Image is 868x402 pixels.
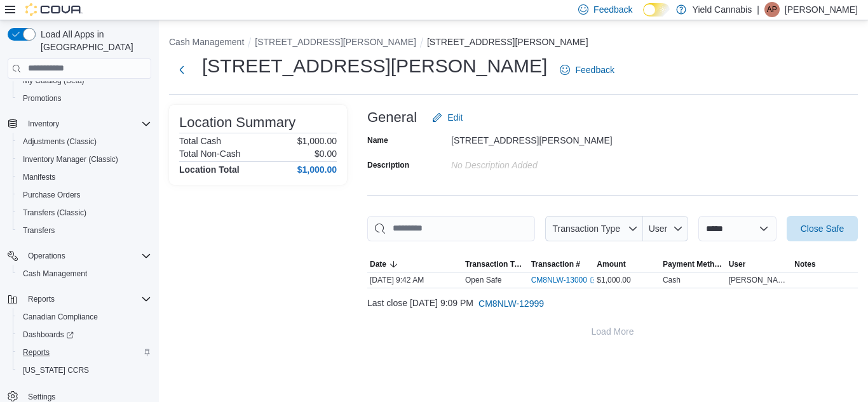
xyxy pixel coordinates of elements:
[643,216,688,241] button: User
[427,37,588,47] button: [STREET_ADDRESS][PERSON_NAME]
[13,344,156,361] button: Reports
[693,2,752,17] p: Yield Cannabis
[23,347,50,358] span: Reports
[28,392,55,402] span: Settings
[18,152,123,167] a: Inventory Manager (Classic)
[785,2,858,17] p: [PERSON_NAME]
[764,2,780,17] div: Alex Pak
[18,223,151,238] span: Transfers
[590,276,597,284] svg: External link
[18,170,151,185] span: Manifests
[801,222,844,235] span: Close Safe
[23,76,85,86] span: My Catalog (Beta)
[18,134,102,149] a: Adjustments (Classic)
[36,28,151,53] span: Load All Apps in [GEOGRAPHIC_DATA]
[367,319,858,344] button: Load More
[729,259,746,269] span: User
[18,187,86,203] a: Purchase Orders
[370,259,386,269] span: Date
[18,266,151,281] span: Cash Management
[25,3,83,16] img: Cova
[367,291,858,316] div: Last close [DATE] 9:09 PM
[18,309,103,325] a: Canadian Compliance
[23,330,74,340] span: Dashboards
[757,2,759,17] p: |
[13,222,156,239] button: Transfers
[597,275,630,285] span: $1,000.00
[23,93,62,104] span: Promotions
[3,247,156,265] button: Operations
[13,265,156,283] button: Cash Management
[202,53,547,79] h1: [STREET_ADDRESS][PERSON_NAME]
[23,248,151,264] span: Operations
[297,164,337,175] h4: $1,000.00
[315,149,337,159] p: $0.00
[18,205,151,220] span: Transfers (Classic)
[767,2,777,17] span: AP
[13,90,156,107] button: Promotions
[660,257,726,272] button: Payment Methods
[179,164,240,175] h4: Location Total
[13,133,156,151] button: Adjustments (Classic)
[23,365,89,375] span: [US_STATE] CCRS
[529,257,595,272] button: Transaction #
[649,224,668,234] span: User
[367,135,388,145] label: Name
[28,294,55,304] span: Reports
[23,154,118,164] span: Inventory Manager (Classic)
[13,204,156,222] button: Transfers (Classic)
[18,363,94,378] a: [US_STATE] CCRS
[18,345,151,360] span: Reports
[23,291,60,307] button: Reports
[169,57,194,83] button: Next
[13,168,156,186] button: Manifests
[478,297,544,310] span: CM8NLW-12999
[463,257,529,272] button: Transaction Type
[18,170,60,185] a: Manifests
[792,257,858,272] button: Notes
[545,216,643,241] button: Transaction Type
[597,259,625,269] span: Amount
[13,361,156,379] button: [US_STATE] CCRS
[23,137,97,147] span: Adjustments (Classic)
[18,327,79,342] a: Dashboards
[465,275,501,285] p: Open Safe
[179,149,241,159] h6: Total Non-Cash
[13,326,156,344] a: Dashboards
[794,259,815,269] span: Notes
[179,136,221,146] h6: Total Cash
[729,275,790,285] span: [PERSON_NAME]
[18,134,151,149] span: Adjustments (Classic)
[23,248,71,264] button: Operations
[297,136,337,146] p: $1,000.00
[28,251,65,261] span: Operations
[23,208,86,218] span: Transfers (Classic)
[18,363,151,378] span: Washington CCRS
[13,72,156,90] button: My Catalog (Beta)
[23,225,55,236] span: Transfers
[367,257,463,272] button: Date
[465,259,526,269] span: Transaction Type
[179,115,295,130] h3: Location Summary
[367,216,535,241] input: This is a search bar. As you type, the results lower in the page will automatically filter.
[531,275,597,285] a: CM8NLW-13000External link
[169,36,858,51] nav: An example of EuiBreadcrumbs
[367,272,463,288] div: [DATE] 9:42 AM
[255,37,416,47] button: [STREET_ADDRESS][PERSON_NAME]
[18,91,67,106] a: Promotions
[643,3,670,17] input: Dark Mode
[13,186,156,204] button: Purchase Orders
[555,57,619,83] a: Feedback
[23,291,151,307] span: Reports
[18,205,92,220] a: Transfers (Classic)
[18,91,151,106] span: Promotions
[367,160,409,170] label: Description
[18,266,92,281] a: Cash Management
[18,187,151,203] span: Purchase Orders
[18,152,151,167] span: Inventory Manager (Classic)
[552,224,620,234] span: Transaction Type
[18,73,151,88] span: My Catalog (Beta)
[23,190,81,200] span: Purchase Orders
[13,151,156,168] button: Inventory Manager (Classic)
